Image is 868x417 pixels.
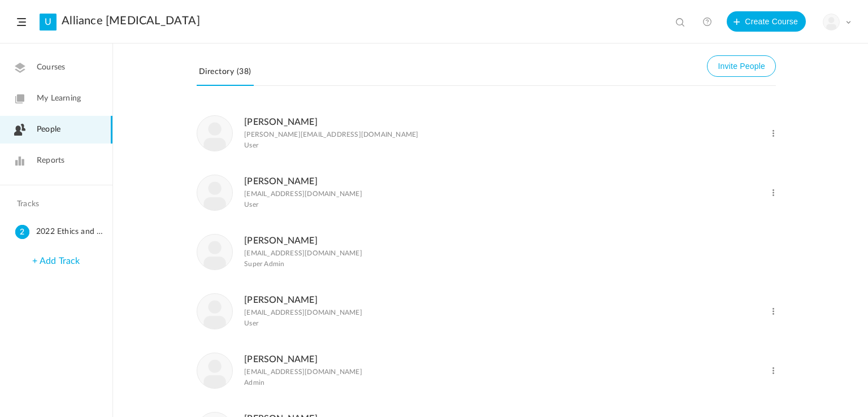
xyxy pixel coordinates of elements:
span: Reports [37,155,64,167]
p: [EMAIL_ADDRESS][DOMAIN_NAME] [244,368,362,376]
span: User [244,201,258,208]
img: user-image.png [197,234,232,270]
a: [PERSON_NAME] [244,236,318,245]
a: U [40,14,57,31]
img: user-image.png [197,353,232,388]
a: Alliance [MEDICAL_DATA] [62,14,200,28]
img: user-image.png [197,175,232,210]
span: 2022 Ethics and Mandatory Reporting [36,225,108,239]
p: [PERSON_NAME][EMAIL_ADDRESS][DOMAIN_NAME] [244,131,418,138]
span: My Learning [37,93,81,105]
a: Directory (38) [197,64,254,86]
img: user-image.png [197,294,232,329]
p: [EMAIL_ADDRESS][DOMAIN_NAME] [244,309,362,316]
span: Courses [37,62,65,73]
h4: Tracks [17,199,93,209]
span: User [244,141,258,149]
span: User [244,319,258,327]
button: Create Course [727,11,806,32]
img: user-image.png [197,116,232,151]
a: [PERSON_NAME] [244,296,318,305]
span: Super Admin [244,260,284,268]
a: [PERSON_NAME] [244,177,318,186]
span: Admin [244,379,264,386]
a: [PERSON_NAME] [244,355,318,364]
a: [PERSON_NAME] [244,118,318,127]
cite: 2 [15,225,29,240]
button: Invite People [707,55,776,77]
p: [EMAIL_ADDRESS][DOMAIN_NAME] [244,190,362,198]
img: user-image.png [823,14,839,30]
a: + Add Track [32,257,80,266]
span: People [37,124,60,136]
p: [EMAIL_ADDRESS][DOMAIN_NAME] [244,249,362,257]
